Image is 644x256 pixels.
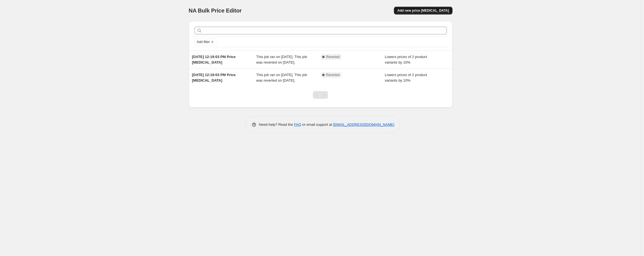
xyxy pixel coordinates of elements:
[326,73,340,77] span: Reverted
[192,73,236,82] span: [DATE] 12:19:03 PM Price [MEDICAL_DATA]
[333,122,394,127] a: [EMAIL_ADDRESS][DOMAIN_NAME]
[259,122,294,127] span: Need help? Read the
[256,73,307,82] span: This job ran on [DATE]. This job was reverted on [DATE].
[326,55,340,59] span: Reverted
[189,7,242,14] span: NA Bulk Price Editor
[385,55,427,64] span: Lowers prices of 2 product variants by 10%
[294,122,301,127] a: FAQ
[194,39,217,45] button: Add filter
[397,8,449,13] span: Add new price [MEDICAL_DATA]
[256,55,307,64] span: This job ran on [DATE]. This job was reverted on [DATE].
[301,122,333,127] span: or email support at
[313,91,328,99] nav: Pagination
[394,7,452,14] button: Add new price [MEDICAL_DATA]
[197,40,210,44] span: Add filter
[385,73,427,82] span: Lowers prices of 2 product variants by 10%
[192,55,236,64] span: [DATE] 12:19:03 PM Price [MEDICAL_DATA]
